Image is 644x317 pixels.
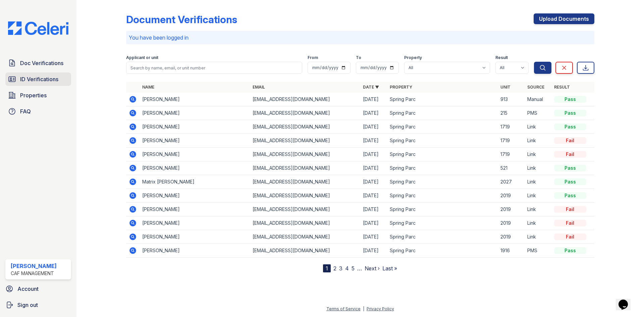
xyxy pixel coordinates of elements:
[3,21,74,35] img: CE_Logo_Blue-a8612792a0a2168367f1c8372b55b34899dd931a85d93a1a3d3e32e68fde9ad4.png
[616,290,637,310] iframe: chat widget
[525,189,551,203] td: Link
[554,137,586,144] div: Fail
[498,148,525,161] td: 1719
[250,148,360,161] td: [EMAIL_ADDRESS][DOMAIN_NAME]
[250,189,360,203] td: [EMAIL_ADDRESS][DOMAIN_NAME]
[498,189,525,203] td: 2019
[250,230,360,244] td: [EMAIL_ADDRESS][DOMAIN_NAME]
[140,189,250,203] td: [PERSON_NAME]
[387,175,497,189] td: Spring Parc
[140,93,250,106] td: [PERSON_NAME]
[140,175,250,189] td: Matrix [PERSON_NAME]
[5,89,71,102] a: Properties
[498,203,525,216] td: 2019
[250,175,360,189] td: [EMAIL_ADDRESS][DOMAIN_NAME]
[387,244,497,258] td: Spring Parc
[554,178,586,185] div: Pass
[498,216,525,230] td: 2019
[387,203,497,216] td: Spring Parc
[404,55,422,60] label: Property
[360,230,387,244] td: [DATE]
[360,175,387,189] td: [DATE]
[387,230,497,244] td: Spring Parc
[140,134,250,148] td: [PERSON_NAME]
[525,216,551,230] td: Link
[498,120,525,134] td: 1719
[360,148,387,161] td: [DATE]
[5,72,71,86] a: ID Verifications
[534,13,594,24] a: Upload Documents
[525,93,551,106] td: Manual
[387,161,497,175] td: Spring Parc
[387,148,497,161] td: Spring Parc
[5,56,71,70] a: Doc Verifications
[387,216,497,230] td: Spring Parc
[17,285,39,293] span: Account
[126,62,302,74] input: Search by name, email, or unit number
[363,85,379,90] a: Date ▼
[554,110,586,116] div: Pass
[360,189,387,203] td: [DATE]
[140,106,250,120] td: [PERSON_NAME]
[498,175,525,189] td: 2027
[387,134,497,148] td: Spring Parc
[20,59,63,67] span: Doc Verifications
[498,134,525,148] td: 1719
[250,216,360,230] td: [EMAIL_ADDRESS][DOMAIN_NAME]
[250,244,360,258] td: [EMAIL_ADDRESS][DOMAIN_NAME]
[360,134,387,148] td: [DATE]
[250,203,360,216] td: [EMAIL_ADDRESS][DOMAIN_NAME]
[250,93,360,106] td: [EMAIL_ADDRESS][DOMAIN_NAME]
[554,85,570,90] a: Result
[356,55,361,60] label: To
[253,85,265,90] a: Email
[3,298,74,312] a: Sign out
[554,206,586,213] div: Fail
[525,175,551,189] td: Link
[360,106,387,120] td: [DATE]
[360,216,387,230] td: [DATE]
[525,161,551,175] td: Link
[387,189,497,203] td: Spring Parc
[525,134,551,148] td: Link
[498,244,525,258] td: 1916
[525,230,551,244] td: Link
[554,233,586,240] div: Fail
[360,120,387,134] td: [DATE]
[387,120,497,134] td: Spring Parc
[126,13,237,25] div: Document Verifications
[326,306,361,311] a: Terms of Service
[525,244,551,258] td: PMS
[554,247,586,254] div: Pass
[525,203,551,216] td: Link
[20,91,47,99] span: Properties
[500,85,511,90] a: Unit
[387,93,497,106] td: Spring Parc
[140,230,250,244] td: [PERSON_NAME]
[11,262,57,270] div: [PERSON_NAME]
[382,265,397,272] a: Last »
[357,264,362,272] span: …
[140,120,250,134] td: [PERSON_NAME]
[360,161,387,175] td: [DATE]
[345,265,349,272] a: 4
[333,265,336,272] a: 2
[126,55,158,60] label: Applicant or unit
[250,106,360,120] td: [EMAIL_ADDRESS][DOMAIN_NAME]
[387,106,497,120] td: Spring Parc
[250,134,360,148] td: [EMAIL_ADDRESS][DOMAIN_NAME]
[339,265,342,272] a: 3
[367,306,394,311] a: Privacy Policy
[360,244,387,258] td: [DATE]
[3,282,74,296] a: Account
[250,120,360,134] td: [EMAIL_ADDRESS][DOMAIN_NAME]
[554,192,586,199] div: Pass
[20,75,58,83] span: ID Verifications
[498,161,525,175] td: 521
[360,203,387,216] td: [DATE]
[554,123,586,130] div: Pass
[527,85,544,90] a: Source
[498,230,525,244] td: 2019
[140,148,250,161] td: [PERSON_NAME]
[5,105,71,118] a: FAQ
